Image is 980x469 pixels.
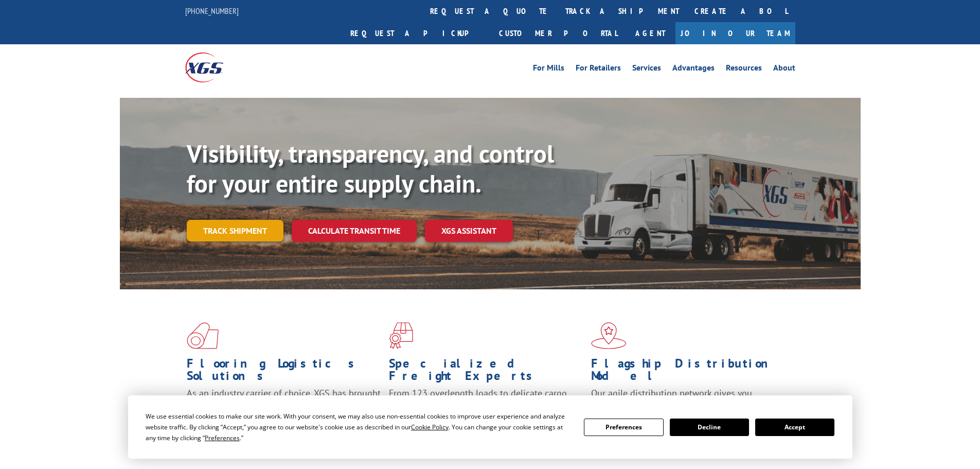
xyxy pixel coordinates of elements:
[533,64,564,75] a: For Mills
[185,6,239,16] a: [PHONE_NUMBER]
[343,22,491,44] a: Request a pickup
[411,423,449,431] span: Cookie Policy
[755,419,834,436] button: Accept
[292,220,417,242] a: Calculate transit time
[632,64,661,75] a: Services
[672,64,715,75] a: Advantages
[389,322,413,349] img: xgs-icon-focused-on-flooring-red
[128,395,852,459] div: Cookie Consent Prompt
[670,419,749,436] button: Decline
[389,357,583,387] h1: Specialized Freight Experts
[625,22,675,44] a: Agent
[576,64,621,75] a: For Retailers
[187,137,554,199] b: Visibility, transparency, and control for your entire supply chain.
[187,357,381,387] h1: Flooring Logistics Solutions
[389,387,583,433] p: From 123 overlength loads to delicate cargo, our experienced staff knows the best way to move you...
[726,64,762,75] a: Resources
[773,64,795,75] a: About
[425,220,513,242] a: XGS ASSISTANT
[591,357,786,387] h1: Flagship Distribution Model
[187,387,381,424] span: As an industry carrier of choice, XGS has brought innovation and dedication to flooring logistics...
[187,322,219,349] img: xgs-icon-total-supply-chain-intelligence-red
[591,387,780,411] span: Our agile distribution network gives you nationwide inventory management on demand.
[591,322,627,349] img: xgs-icon-flagship-distribution-model-red
[146,411,572,443] div: We use essential cookies to make our site work. With your consent, we may also use non-essential ...
[187,220,283,241] a: Track shipment
[491,22,625,44] a: Customer Portal
[205,433,240,442] span: Preferences
[675,22,795,44] a: Join Our Team
[584,419,663,436] button: Preferences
